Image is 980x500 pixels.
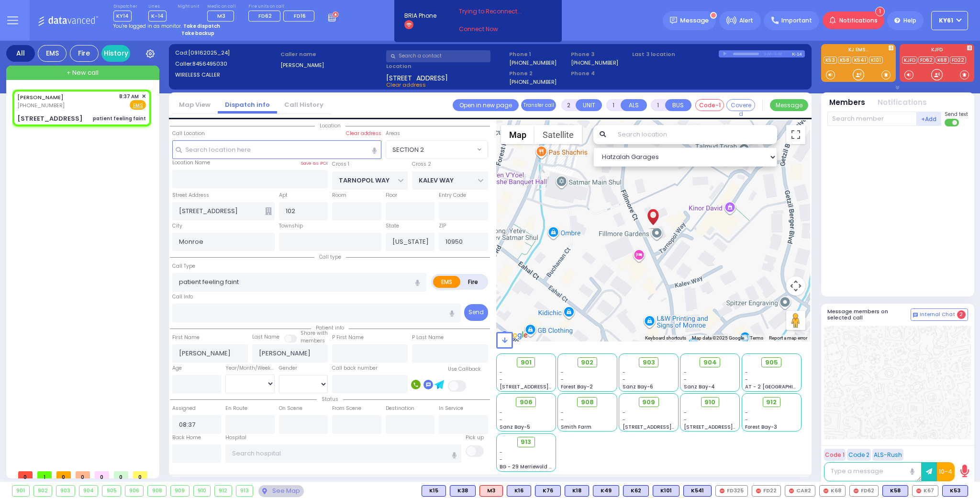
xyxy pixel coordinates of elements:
[178,4,199,10] label: Night unit
[148,11,167,22] span: K-14
[680,16,709,25] span: Message
[571,50,629,58] span: Phone 3
[653,485,679,497] div: K101
[786,276,805,295] button: Map camera controls
[875,7,885,16] span: 1
[912,485,938,497] div: K67
[386,192,397,199] label: Floor
[386,73,448,81] span: [STREET_ADDRESS]
[386,141,475,158] span: SECTION 2
[192,60,227,68] span: 8456495030
[911,308,968,321] button: Internal Chat 2
[521,437,531,447] span: 913
[942,485,968,497] div: K53
[703,358,717,367] span: 904
[6,45,35,62] div: All
[450,485,476,497] div: K38
[386,81,426,89] span: Clear address
[183,23,220,30] strong: Take dispatch
[576,99,602,111] button: UNIT
[119,93,139,100] span: 8:37 AM
[785,485,815,497] div: CAR2
[821,47,896,54] label: KJ EMS...
[920,311,955,318] span: Internal Chat
[386,405,414,412] label: Destination
[188,49,230,57] span: [09162025_24]
[252,333,279,341] label: Last Name
[565,485,589,497] div: K18
[172,130,205,137] label: Call Location
[404,11,436,20] span: BRIA Phone
[279,222,303,230] label: Township
[225,444,461,463] input: Search hospital
[439,222,446,230] label: ZIP
[882,485,908,497] div: BLS
[623,383,653,390] span: Sanz Bay-6
[113,4,137,10] label: Dispatcher
[422,485,446,497] div: BLS
[756,489,761,493] img: red-radio-icon.svg
[535,485,561,497] div: BLS
[18,471,33,478] span: 0
[935,57,949,64] a: K68
[507,485,531,497] div: K16
[683,485,712,497] div: K541
[745,416,748,423] span: -
[311,324,349,331] span: Patient info
[412,160,431,168] label: Cross 2
[175,60,278,68] label: Caller:
[623,369,625,376] span: -
[172,334,200,341] label: First Name
[937,462,955,481] button: 10-4
[869,57,883,64] a: K101
[280,61,383,69] label: [PERSON_NAME]
[684,423,774,431] span: [STREET_ADDRESS][PERSON_NAME]
[745,369,748,376] span: -
[509,69,568,78] span: Phone 2
[715,485,748,497] div: FD325
[521,358,532,367] span: 901
[236,486,253,496] div: 913
[464,304,488,321] button: Send
[225,364,275,372] div: Year/Month/Week/Day
[172,364,182,372] label: Age
[623,423,713,431] span: [STREET_ADDRESS][PERSON_NAME]
[819,485,846,497] div: K68
[849,485,879,497] div: FD62
[34,486,52,496] div: 902
[332,364,378,372] label: Call back number
[172,100,218,109] a: Map View
[386,222,399,230] label: State
[67,68,99,78] span: + New call
[248,4,318,10] label: Fire units on call
[623,409,625,416] span: -
[593,485,619,497] div: BLS
[17,93,64,101] a: [PERSON_NAME]
[113,23,182,30] span: You're logged in as monitor.
[739,16,753,25] span: Alert
[509,50,568,58] span: Phone 1
[142,92,146,101] span: ✕
[301,337,325,344] span: members
[500,369,502,376] span: -
[133,471,147,478] span: 0
[643,358,655,367] span: 903
[93,115,146,122] div: patient feeling faint
[279,364,297,372] label: Gender
[172,293,193,301] label: Call Info
[459,25,535,34] a: Connect Now
[789,489,794,493] img: red-radio-icon.svg
[386,130,400,137] label: Areas
[612,125,777,144] input: Search location
[280,50,383,58] label: Caller name
[507,485,531,497] div: BLS
[561,416,564,423] span: -
[621,99,647,111] button: ALS
[422,485,446,497] div: K15
[918,57,935,64] a: FD62
[433,276,461,288] label: EMS
[872,449,903,461] button: ALS-Rush
[561,376,564,383] span: -
[745,383,816,390] span: AT - 2 [GEOGRAPHIC_DATA]
[175,49,278,57] label: Cad:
